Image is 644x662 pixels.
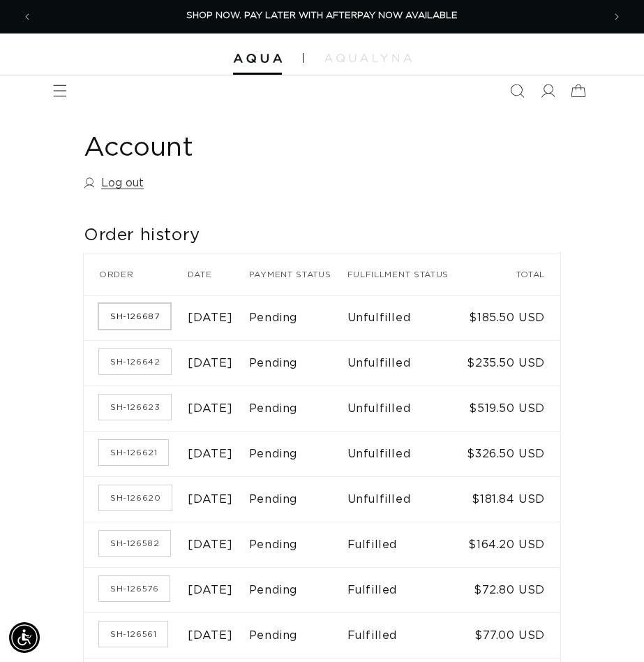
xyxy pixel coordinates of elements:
[249,386,347,432] td: Pending
[188,584,233,596] time: [DATE]
[347,568,465,613] td: Fulfilled
[188,494,233,505] time: [DATE]
[84,225,560,247] h2: Order history
[99,576,170,601] a: Order number SH-126576
[9,622,40,653] div: Accessibility Menu
[188,312,233,323] time: [DATE]
[249,341,347,386] td: Pending
[347,295,465,341] td: Unfulfilled
[99,304,170,329] a: Order number SH-126687
[233,54,282,64] img: Aqua Hair Extensions
[465,613,560,659] td: $77.00 USD
[188,403,233,414] time: [DATE]
[601,1,632,32] button: Next announcement
[12,1,43,32] button: Previous announcement
[249,432,347,477] td: Pending
[347,522,465,568] td: Fulfilled
[99,621,167,647] a: Order number SH-126561
[99,531,170,556] a: Order number SH-126582
[465,386,560,432] td: $519.50 USD
[188,253,248,295] th: Date
[347,613,465,659] td: Fulfilled
[324,54,412,62] img: aqualyna.com
[186,11,458,20] span: SHOP NOW. PAY LATER WITH AFTERPAY NOW AVAILABLE
[465,341,560,386] td: $235.50 USD
[249,477,347,522] td: Pending
[249,253,347,295] th: Payment status
[347,253,465,295] th: Fulfillment status
[45,75,75,106] summary: Menu
[188,448,233,459] time: [DATE]
[188,358,233,369] time: [DATE]
[347,477,465,522] td: Unfulfilled
[465,522,560,568] td: $164.20 USD
[249,522,347,568] td: Pending
[99,485,172,510] a: Order number SH-126620
[502,75,532,106] summary: Search
[465,253,560,295] th: Total
[347,432,465,477] td: Unfulfilled
[465,432,560,477] td: $326.50 USD
[347,386,465,432] td: Unfulfilled
[249,295,347,341] td: Pending
[249,568,347,613] td: Pending
[347,341,465,386] td: Unfulfilled
[465,568,560,613] td: $72.80 USD
[249,613,347,659] td: Pending
[84,173,144,193] a: Log out
[84,253,188,295] th: Order
[99,349,171,374] a: Order number SH-126642
[84,131,560,165] h1: Account
[99,395,171,420] a: Order number SH-126623
[465,477,560,522] td: $181.84 USD
[188,630,233,641] time: [DATE]
[99,440,168,465] a: Order number SH-126621
[188,539,233,550] time: [DATE]
[465,295,560,341] td: $185.50 USD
